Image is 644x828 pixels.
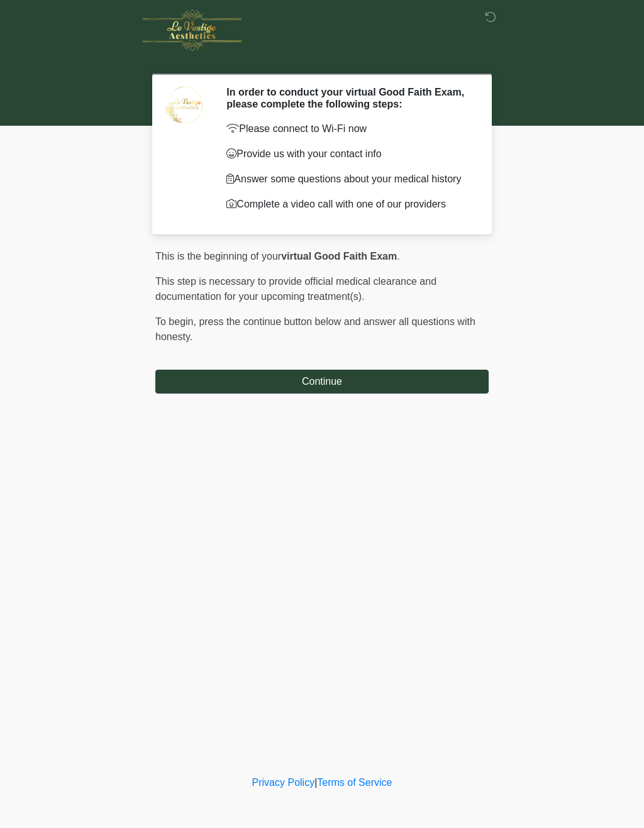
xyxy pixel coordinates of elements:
p: Complete a video call with one of our providers [226,197,470,212]
img: Le Vestige Aesthetics Logo [143,9,241,51]
h2: In order to conduct your virtual Good Faith Exam, please complete the following steps: [226,86,470,110]
img: Agent Avatar [165,86,203,124]
p: Answer some questions about your medical history [226,172,470,187]
span: press the continue button below and answer all questions with honesty. [155,316,475,342]
span: To begin, [155,316,199,327]
a: | [314,777,317,788]
a: Privacy Policy [252,777,315,788]
span: This is the beginning of your [155,251,281,262]
p: Please connect to Wi-Fi now [226,121,470,136]
a: Terms of Service [317,777,392,788]
strong: virtual Good Faith Exam [281,251,397,262]
span: . [397,251,399,262]
span: This step is necessary to provide official medical clearance and documentation for your upcoming ... [155,276,436,302]
p: Provide us with your contact info [226,146,470,162]
button: Continue [155,370,489,394]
